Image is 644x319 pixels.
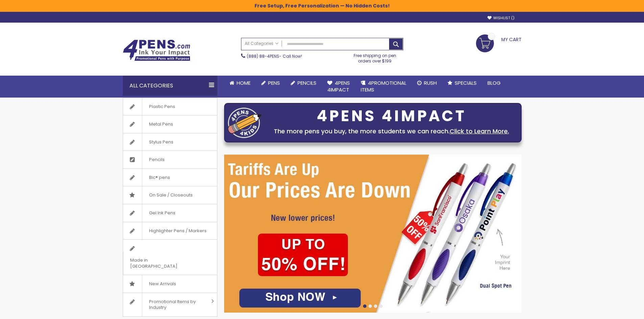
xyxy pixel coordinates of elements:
a: Highlighter Pens / Markers [123,222,217,240]
span: Plastic Pens [142,98,182,115]
div: Free shipping on pen orders over $199 [347,50,403,64]
span: Pencils [297,79,316,86]
a: Gel Ink Pens [123,204,217,222]
span: Promotional Items by Industry [142,293,209,316]
a: Click to Learn More. [450,127,509,135]
a: 4PROMOTIONALITEMS [355,76,412,98]
a: Pens [256,76,285,90]
img: four_pen_logo.png [228,107,262,138]
span: On Sale / Closeouts [142,186,199,204]
a: On Sale / Closeouts [123,186,217,204]
a: Wishlist [487,16,515,21]
span: All Categories [245,41,279,46]
a: All Categories [241,38,282,49]
span: New Arrivals [142,275,183,293]
span: - Call Now! [247,53,302,59]
div: All Categories [123,76,217,96]
span: Bic® pens [142,169,177,186]
a: Specials [442,76,482,90]
span: Highlighter Pens / Markers [142,222,213,240]
div: 4PENS 4IMPACT [265,109,518,123]
a: Promotional Items by Industry [123,293,217,316]
span: Metal Pens [142,115,180,133]
a: Pencils [123,151,217,168]
span: 4Pens 4impact [327,79,350,93]
span: Made in [GEOGRAPHIC_DATA] [123,251,200,275]
a: Rush [412,76,442,90]
span: Stylus Pens [142,133,180,151]
a: Plastic Pens [123,98,217,115]
img: /cheap-promotional-products.html [224,155,522,313]
span: Rush [424,79,437,86]
a: New Arrivals [123,275,217,293]
span: Pencils [142,151,171,168]
a: Metal Pens [123,115,217,133]
a: Pencils [285,76,322,90]
a: Home [224,76,256,90]
span: Gel Ink Pens [142,204,182,222]
div: The more pens you buy, the more students we can reach. [265,127,518,136]
span: 4PROMOTIONAL ITEMS [361,79,406,93]
a: Stylus Pens [123,133,217,151]
span: Pens [268,79,280,86]
a: Blog [482,76,506,90]
a: (888) 88-4PENS [247,53,279,59]
span: Home [237,79,251,86]
span: Blog [487,79,501,86]
img: 4Pens Custom Pens and Promotional Products [123,39,190,61]
a: Bic® pens [123,169,217,186]
a: Made in [GEOGRAPHIC_DATA] [123,240,217,275]
span: Specials [455,79,477,86]
a: 4Pens4impact [322,76,355,98]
